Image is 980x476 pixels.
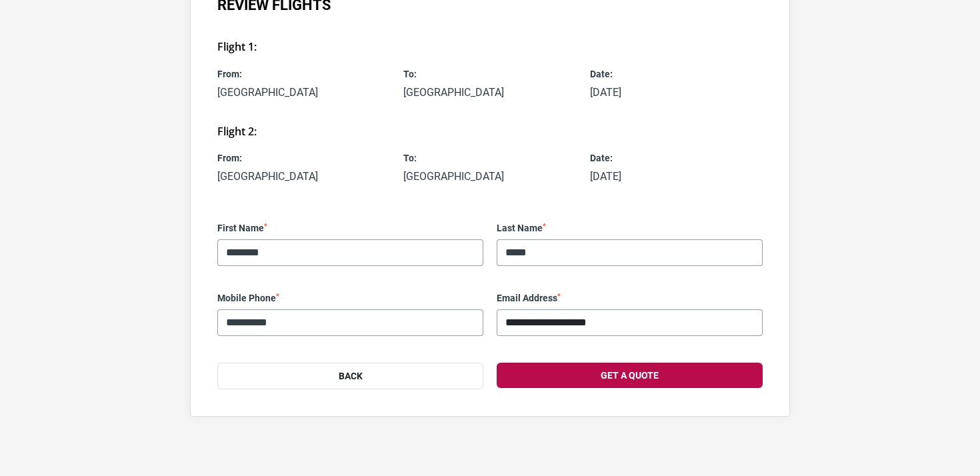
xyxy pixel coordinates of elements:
label: Mobile Phone [217,293,483,304]
button: Back [217,363,483,389]
span: To: [403,67,576,81]
p: [DATE] [590,86,763,99]
span: Date: [590,151,763,165]
label: Last Name [497,223,763,234]
span: From: [217,67,390,81]
label: First Name [217,223,483,234]
span: To: [403,151,576,165]
p: [GEOGRAPHIC_DATA] [217,86,390,99]
span: Date: [590,67,763,81]
h3: Flight 2: [217,125,763,138]
h3: Flight 1: [217,41,763,53]
label: Email Address [497,293,763,304]
p: [DATE] [590,170,763,183]
p: [GEOGRAPHIC_DATA] [217,170,390,183]
p: [GEOGRAPHIC_DATA] [403,86,576,99]
p: [GEOGRAPHIC_DATA] [403,170,576,183]
span: From: [217,151,390,165]
button: Get a Quote [497,363,763,388]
